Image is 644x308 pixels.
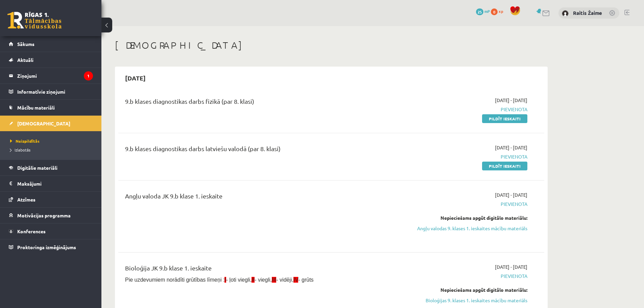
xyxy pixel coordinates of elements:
a: 0 xp [491,8,506,14]
span: [DATE] - [DATE] [495,263,527,270]
span: III [272,277,276,283]
a: Raitis Žaime [573,9,602,16]
div: Nepieciešams apgūt digitālo materiālu: [400,214,527,221]
span: Digitālie materiāli [17,165,57,171]
a: Digitālie materiāli [9,160,93,175]
a: Pildīt ieskaiti [482,114,527,123]
span: IV [293,277,298,283]
a: Pildīt ieskaiti [482,162,527,170]
div: Nepieciešams apgūt digitālo materiālu: [400,286,527,293]
div: Angļu valoda JK 9.b klase 1. ieskaite [125,191,390,204]
span: II [252,277,255,283]
div: Bioloģija JK 9.b klase 1. ieskaite [125,263,390,276]
a: Izlabotās [10,147,95,153]
a: Konferences [9,223,93,239]
span: [DATE] - [DATE] [495,97,527,104]
span: mP [484,8,490,14]
span: Pievienota [400,200,527,208]
h2: [DATE] [118,70,152,86]
a: Informatīvie ziņojumi [9,84,93,99]
a: Motivācijas programma [9,208,93,223]
span: xp [499,8,503,14]
span: [DATE] - [DATE] [495,144,527,151]
span: Motivācijas programma [17,212,71,218]
a: 25 mP [476,8,490,14]
span: 25 [476,8,483,15]
span: Izlabotās [10,147,30,152]
span: Pievienota [400,153,527,160]
span: Aktuāli [17,57,33,63]
a: [DEMOGRAPHIC_DATA] [9,116,93,131]
a: Ziņojumi1 [9,68,93,84]
span: [DATE] - [DATE] [495,191,527,198]
a: Angļu valodas 9. klases 1. ieskaites mācību materiāls [400,225,527,232]
legend: Maksājumi [17,176,93,191]
a: Neizpildītās [10,138,95,144]
a: Bioloģijas 9. klases 1. ieskaites mācību materiāls [400,297,527,304]
span: Proktoringa izmēģinājums [17,244,76,250]
a: Maksājumi [9,176,93,191]
div: 9.b klases diagnostikas darbs fizikā (par 8. klasi) [125,97,390,109]
a: Atzīmes [9,192,93,207]
a: Aktuāli [9,52,93,68]
span: Sākums [17,41,34,47]
span: Neizpildītās [10,138,40,144]
a: Proktoringa izmēģinājums [9,239,93,255]
span: Pievienota [400,106,527,113]
span: [DEMOGRAPHIC_DATA] [17,120,70,126]
h1: [DEMOGRAPHIC_DATA] [115,40,548,51]
span: 0 [491,8,498,15]
span: Pie uzdevumiem norādīti grūtības līmeņi : - ļoti viegli, - viegli, - vidēji, - grūts [125,277,314,283]
legend: Informatīvie ziņojumi [17,84,93,99]
img: Raitis Žaime [562,10,569,17]
span: Konferences [17,228,46,234]
span: Mācību materiāli [17,104,55,111]
a: Mācību materiāli [9,100,93,115]
i: 1 [84,71,93,80]
div: 9.b klases diagnostikas darbs latviešu valodā (par 8. klasi) [125,144,390,157]
legend: Ziņojumi [17,68,93,84]
span: Pievienota [400,273,527,280]
span: Atzīmes [17,196,35,203]
a: Rīgas 1. Tālmācības vidusskola [7,12,62,29]
span: I [224,277,226,283]
a: Sākums [9,36,93,52]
